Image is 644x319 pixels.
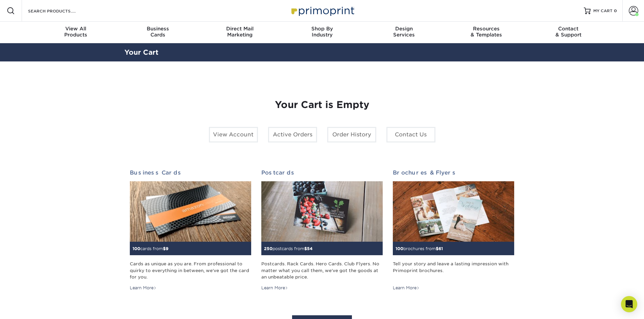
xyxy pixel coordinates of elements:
input: SEARCH PRODUCTS..... [27,7,93,15]
img: Primoprint [288,3,356,18]
span: Resources [445,26,527,32]
a: View Account [209,127,258,142]
span: 54 [307,246,313,251]
div: Cards [117,26,199,38]
h2: Postcards [261,169,383,176]
span: $ [304,246,307,251]
span: Business [117,26,199,32]
a: Shop ByIndustry [281,22,363,43]
div: Postcards. Rack Cards. Hero Cards. Club Flyers. No matter what you call them, we've got the goods... [261,261,383,280]
div: Marketing [199,26,281,38]
div: & Templates [445,26,527,38]
div: Tell your story and leave a lasting impression with Primoprint brochures. [393,261,514,280]
div: Learn More [130,285,157,291]
div: & Support [527,26,610,38]
h1: Your Cart is Empty [130,99,515,111]
span: 250 [264,246,272,251]
span: $ [436,246,438,251]
span: 61 [438,246,443,251]
div: Services [363,26,445,38]
a: Direct MailMarketing [199,22,281,43]
span: MY CART [593,8,613,14]
div: Learn More [261,285,288,291]
h2: Brochures & Flyers [393,169,514,176]
a: DesignServices [363,22,445,43]
a: Order History [327,127,376,142]
a: Your Cart [124,48,159,56]
div: Open Intercom Messenger [621,296,637,312]
a: Business Cards 100cards from$9 Cards as unique as you are. From professional to quirky to everyth... [130,169,251,291]
img: Brochures & Flyers [393,181,514,242]
a: Postcards 250postcards from$54 Postcards. Rack Cards. Hero Cards. Club Flyers. No matter what you... [261,169,383,291]
span: Contact [527,26,610,32]
div: Products [35,26,117,38]
h2: Business Cards [130,169,251,176]
span: 9 [166,246,168,251]
span: Design [363,26,445,32]
a: View AllProducts [35,22,117,43]
div: Cards as unique as you are. From professional to quirky to everything in between, we've got the c... [130,261,251,280]
img: Postcards [261,181,383,242]
a: Resources& Templates [445,22,527,43]
span: 100 [396,246,403,251]
a: Active Orders [268,127,317,142]
span: Direct Mail [199,26,281,32]
small: cards from [133,246,168,251]
div: Industry [281,26,363,38]
img: Business Cards [130,181,251,242]
small: postcards from [264,246,313,251]
span: $ [163,246,166,251]
a: BusinessCards [117,22,199,43]
span: View All [35,26,117,32]
div: Learn More [393,285,420,291]
span: 100 [133,246,140,251]
span: 0 [614,8,617,13]
a: Contact& Support [527,22,610,43]
small: brochures from [396,246,443,251]
a: Contact Us [386,127,435,142]
span: Shop By [281,26,363,32]
a: Brochures & Flyers 100brochures from$61 Tell your story and leave a lasting impression with Primo... [393,169,514,291]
